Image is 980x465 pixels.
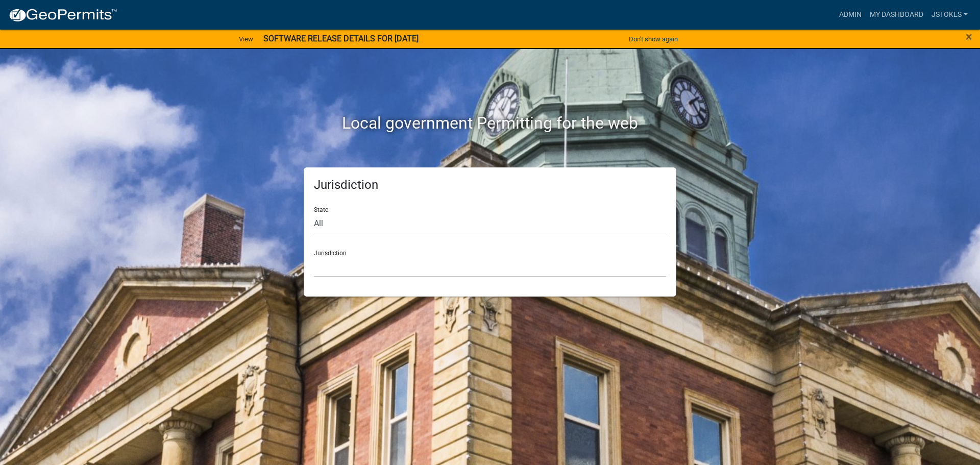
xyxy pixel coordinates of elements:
h5: Jurisdiction [314,178,666,192]
a: Admin [835,5,866,25]
a: My Dashboard [866,5,927,25]
h2: Local government Permitting for the web [207,113,773,133]
a: View [235,31,257,47]
span: × [966,30,972,44]
button: Don't show again [625,31,682,47]
button: Close [966,31,972,43]
a: jstokes [927,5,972,25]
strong: SOFTWARE RELEASE DETAILS FOR [DATE] [263,34,419,43]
